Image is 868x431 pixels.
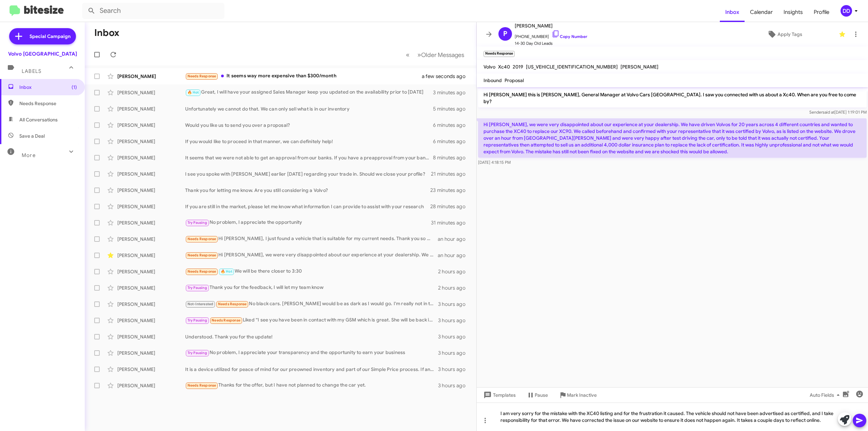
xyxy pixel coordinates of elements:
div: 3 hours ago [438,317,471,324]
div: 8 minutes ago [433,154,471,161]
span: Volvo [484,64,495,70]
div: [PERSON_NAME] [117,333,185,340]
span: Mark Inactive [567,389,597,401]
span: » [417,51,421,59]
div: [PERSON_NAME] [117,350,185,356]
div: It is a device utilized for peace of mind for our preowned inventory and part of our Simple Price... [185,366,438,373]
span: Needs Response [188,237,216,241]
div: 3 hours ago [438,301,471,308]
a: Copy Number [552,34,587,39]
div: 6 minutes ago [433,138,471,145]
div: Hi [PERSON_NAME], I just found a vehicle that is suitable for my current needs. Thank you so much... [185,235,438,243]
span: P [503,28,507,39]
span: [PERSON_NAME] [620,64,658,70]
span: [DATE] 4:18:15 PM [478,160,511,165]
span: Needs Response [188,74,216,78]
a: Profile [808,2,835,22]
span: Xc40 [498,64,510,70]
div: I see you spoke with [PERSON_NAME] earlier [DATE] regarding your trade in. Should we close your p... [185,171,431,177]
span: Try Pausing [188,286,207,290]
span: Try Pausing [188,318,207,322]
p: Hi [PERSON_NAME], we were very disappointed about our experience at your dealership. We have driv... [478,118,867,158]
span: Needs Response [212,318,240,322]
div: an hour ago [438,252,471,259]
div: 2 hours ago [438,268,471,275]
div: DD [841,5,852,17]
p: Hi [PERSON_NAME] this is [PERSON_NAME], General Manager at Volvo Cars [GEOGRAPHIC_DATA]. I saw yo... [478,89,867,107]
div: [PERSON_NAME] [117,268,185,275]
div: I am very sorry for the mistake with the XC40 listing and for the frustration it caused. The vehi... [477,403,868,431]
a: Special Campaign [9,28,76,44]
div: Understood. Thank you for the update! [185,333,438,340]
div: [PERSON_NAME] [117,285,185,291]
span: « [406,51,410,59]
span: Save a Deal [19,133,45,139]
span: said at [823,110,834,115]
div: 3 hours ago [438,350,471,356]
span: Needs Response [218,302,247,306]
span: Try Pausing [188,351,207,355]
div: [PERSON_NAME] [117,252,185,259]
a: Calendar [745,2,778,22]
span: Proposal [505,77,524,83]
button: DD [835,5,861,17]
span: Try Pausing [188,220,207,225]
div: [PERSON_NAME] [117,138,185,145]
div: We will be there closer to 3:30 [185,268,438,275]
div: No problem, I appreciate the opportunity [185,219,431,227]
span: [PHONE_NUMBER] [515,30,587,40]
span: Labels [22,68,41,74]
div: Volvo [GEOGRAPHIC_DATA] [8,51,77,57]
div: [PERSON_NAME] [117,203,185,210]
div: 28 minutes ago [430,203,471,210]
div: Unfortunately we cannot do that. We can only sell what is in our inventory [185,105,433,112]
a: Insights [778,2,808,22]
div: a few seconds ago [430,73,471,80]
div: 3 hours ago [438,366,471,373]
small: Needs Response [484,51,515,57]
div: 3 minutes ago [433,89,471,96]
div: No problem, I appreciate your transparency and the opportunity to earn your business [185,349,438,357]
button: Apply Tags [733,28,835,40]
span: Inbox [19,84,77,91]
span: 14-30 Day Old Leads [515,40,587,47]
span: (1) [72,84,77,91]
span: Templates [482,389,516,401]
div: [PERSON_NAME] [117,122,185,129]
div: Thank you for the feedback, I will let my team know [185,284,438,292]
button: Mark Inactive [553,389,602,401]
button: Pause [521,389,553,401]
div: [PERSON_NAME] [117,219,185,226]
span: More [22,152,36,158]
button: Previous [402,48,414,62]
span: Needs Response [188,383,216,388]
div: Hi [PERSON_NAME], we were very disappointed about our experience at your dealership. We have driv... [185,251,438,259]
div: Would you like us to send you over a proposal? [185,122,433,129]
a: Inbox [720,2,745,22]
div: Liked “I see you have been in contact with my GSM which is great. She will be back in office [DAT... [185,316,438,324]
div: It seems way more expensive than $300/month [185,72,430,80]
span: 🔥 Hot [221,269,232,274]
div: [PERSON_NAME] [117,105,185,112]
button: Templates [477,389,521,401]
div: [PERSON_NAME] [117,317,185,324]
span: 2019 [513,64,523,70]
div: Great, I will have your assigned Sales Manager keep you updated on the availability prior to [DATE] [185,89,433,96]
div: 31 minutes ago [431,219,471,226]
h1: Inbox [94,27,119,38]
div: [PERSON_NAME] [117,187,185,194]
span: Needs Response [19,100,77,107]
div: 21 minutes ago [431,171,471,177]
button: Auto Fields [804,389,848,401]
nav: Page navigation example [402,48,468,62]
div: [PERSON_NAME] [117,236,185,242]
button: Next [413,48,468,62]
div: Thank you for letting me know. Are you still considering a Volvo? [185,187,430,194]
div: [PERSON_NAME] [117,73,185,80]
div: 6 minutes ago [433,122,471,129]
div: [PERSON_NAME] [117,301,185,308]
div: 23 minutes ago [430,187,471,194]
